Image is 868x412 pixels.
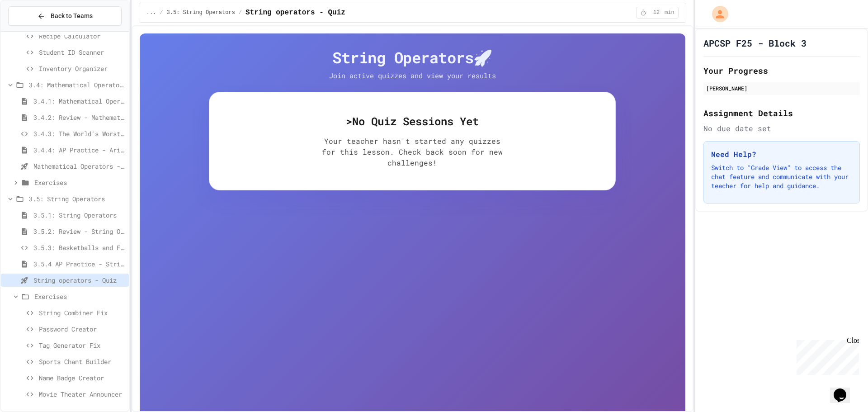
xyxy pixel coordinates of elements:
span: ... [146,9,156,16]
span: Sports Chant Builder [39,357,125,366]
span: 3.5.2: Review - String Operators [33,227,125,236]
span: 3.5: String Operators [167,9,235,16]
span: Movie Theater Announcer [39,389,125,399]
span: Exercises [34,178,125,187]
h4: String Operators 🚀 [209,48,616,67]
span: Student ID Scanner [39,47,125,57]
div: No due date set [703,123,860,134]
span: Name Badge Creator [39,373,125,383]
span: Password Creator [39,324,125,334]
span: Recipe Calculator [39,31,125,41]
span: Mathematical Operators - Quiz [33,161,125,171]
span: / [160,9,163,16]
h5: > No Quiz Sessions Yet [224,114,601,128]
span: String operators - Quiz [33,275,125,285]
span: 3.4.4: AP Practice - Arithmetic Operators [33,145,125,155]
span: / [239,9,242,16]
span: Back to Teams [51,11,93,21]
button: Back to Teams [8,6,122,26]
h3: Need Help? [711,149,852,160]
h1: APCSP F25 - Block 3 [703,37,807,49]
h2: Your Progress [703,64,860,77]
span: Tag Generator Fix [39,341,125,350]
span: 3.5.4 AP Practice - String Manipulation [33,259,125,269]
p: Your teacher hasn't started any quizzes for this lesson. Check back soon for new challenges! [322,136,503,168]
span: 3.4: Mathematical Operators [29,80,125,90]
span: String Combiner Fix [39,308,125,317]
div: [PERSON_NAME] [706,84,857,92]
p: Switch to "Grade View" to access the chat feature and communicate with your teacher for help and ... [711,163,852,190]
p: Join active quizzes and view your results [311,71,514,81]
span: 12 [649,9,664,16]
span: 3.4.3: The World's Worst Farmers Market [33,129,125,138]
h2: Assignment Details [703,107,860,119]
span: 3.4.1: Mathematical Operators [33,96,125,106]
span: Inventory Organizer [39,64,125,73]
span: 3.5.1: String Operators [33,210,125,220]
div: My Account [703,4,731,24]
span: Exercises [34,292,125,301]
span: String operators - Quiz [245,7,345,18]
span: 3.4.2: Review - Mathematical Operators [33,113,125,122]
iframe: chat widget [830,376,859,403]
span: min [665,9,675,16]
span: 3.5.3: Basketballs and Footballs [33,243,125,252]
div: Chat with us now!Close [4,4,62,57]
iframe: chat widget [793,336,859,375]
span: 3.5: String Operators [29,194,125,204]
